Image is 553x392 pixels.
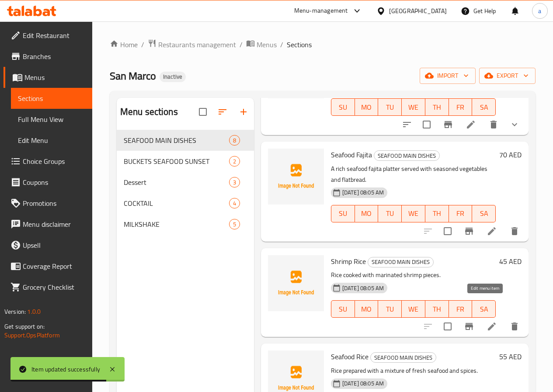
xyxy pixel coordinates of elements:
nav: breadcrumb [110,39,536,50]
button: TU [378,98,402,116]
span: TU [382,101,398,114]
button: Add section [233,101,254,122]
button: TH [425,205,449,222]
button: Branch-specific-item [459,221,480,242]
span: Grocery Checklist [23,282,85,292]
span: SA [476,303,492,316]
p: A rich seafood fajita platter served with seasoned vegetables and flatbread. [331,163,496,185]
span: MO [358,303,375,316]
span: Seafood Rice [331,350,369,363]
button: show more [504,114,525,135]
button: FR [449,300,473,318]
a: Restaurants management [148,39,236,50]
span: COCKTAIL [124,198,229,208]
div: SEAFOOD MAIN DISHES [370,352,436,363]
button: export [479,68,536,84]
span: Sort sections [212,101,233,122]
a: Branches [3,46,92,67]
span: FR [452,101,469,114]
div: Inactive [160,72,186,82]
button: FR [449,98,473,116]
span: SU [335,303,351,316]
button: MO [355,98,379,116]
a: Sections [11,88,92,109]
p: Rice prepared with a mixture of fresh seafood and spices. [331,365,496,376]
nav: Menu sections [117,126,254,238]
span: WE [405,207,422,220]
a: Edit menu item [466,119,476,130]
div: Item updated successfully [31,364,100,374]
a: Menus [3,67,92,88]
div: SEAFOOD MAIN DISHES [374,150,440,161]
span: MO [358,101,375,114]
span: Inactive [160,73,186,80]
a: Full Menu View [11,109,92,130]
span: Select to update [417,115,436,134]
h6: 55 AED [499,350,522,363]
span: Shrimp Rice [331,255,366,268]
span: Menus [24,72,85,83]
span: MO [358,207,375,220]
span: 2 [230,157,240,166]
p: Rice cooked with marinated shrimp pieces. [331,270,496,281]
a: Coverage Report [3,256,92,277]
span: MILKSHAKE [124,219,229,229]
span: 4 [230,199,240,208]
span: TH [429,101,445,114]
div: items [229,177,240,187]
a: Menus [246,39,277,50]
button: WE [402,98,425,116]
svg: Show Choices [509,119,520,130]
span: import [427,70,469,81]
span: SEAFOOD MAIN DISHES [368,257,433,267]
h6: 70 AED [499,149,522,161]
li: / [280,39,283,50]
span: TU [382,303,398,316]
div: items [229,219,240,229]
h2: Menu sections [120,105,178,118]
button: FR [449,205,473,222]
span: SA [476,207,492,220]
span: export [486,70,529,81]
span: FR [452,207,469,220]
div: SEAFOOD MAIN DISHES8 [117,130,254,151]
span: a [538,6,541,16]
div: BUCKETS SEAFOOD SUNSET [124,156,229,167]
button: TU [378,300,402,318]
a: Coupons [3,172,92,193]
span: Menus [257,39,277,50]
a: Support.OpsPlatform [4,330,60,341]
span: 3 [230,178,240,187]
div: Dessert [124,177,229,187]
button: import [420,68,476,84]
span: Branches [23,51,85,62]
div: items [229,135,240,146]
span: Edit Menu [18,135,85,146]
span: 5 [230,220,240,229]
span: SU [335,207,351,220]
span: WE [405,303,422,316]
li: / [141,39,144,50]
a: Menu disclaimer [3,214,92,235]
span: Full Menu View [18,114,85,125]
a: Edit Menu [11,130,92,151]
span: Upsell [23,240,85,250]
div: [GEOGRAPHIC_DATA] [389,6,447,16]
button: SA [472,205,496,222]
span: 8 [230,136,240,145]
a: Promotions [3,193,92,214]
span: TH [429,207,445,220]
a: Upsell [3,235,92,256]
span: SU [335,101,351,114]
span: TU [382,207,398,220]
span: Restaurants management [158,39,236,50]
img: Shrimp Rice [268,255,324,311]
span: Version: [4,306,26,317]
span: 1.0.0 [27,306,41,317]
button: Branch-specific-item [438,114,459,135]
button: sort-choices [396,114,417,135]
div: Menu-management [294,6,348,16]
span: WE [405,101,422,114]
a: Edit Restaurant [3,25,92,46]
